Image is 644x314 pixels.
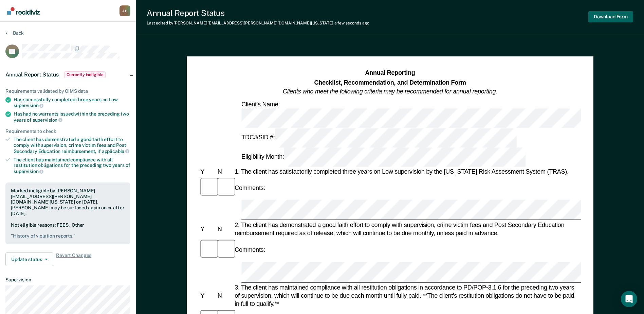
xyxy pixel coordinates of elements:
[588,11,633,22] button: Download Form
[102,149,129,154] span: applicable
[5,71,59,78] span: Annual Report Status
[14,111,130,123] div: Has had no warrants issued within the preceding two years of
[199,168,216,176] div: Y
[14,103,43,108] span: supervision
[216,168,233,176] div: N
[233,283,581,308] div: 3. The client has maintained compliance with all restitution obligations in accordance to PD/POP-...
[365,70,415,76] strong: Annual Reporting
[14,169,43,174] span: supervision
[216,292,233,300] div: N
[5,128,130,134] div: Requirements to check
[119,5,130,16] div: A H
[11,188,125,216] div: Marked ineligible by [PERSON_NAME][EMAIL_ADDRESS][PERSON_NAME][DOMAIN_NAME][US_STATE] on [DATE]. ...
[233,184,266,192] div: Comments:
[240,147,527,167] div: Eligibility Month:
[621,291,637,307] div: Open Intercom Messenger
[216,225,233,233] div: N
[199,225,216,233] div: Y
[5,277,130,283] dt: Supervision
[56,252,91,266] span: Revert Changes
[5,252,53,266] button: Update status
[7,7,40,15] img: Recidiviz
[283,88,497,95] em: Clients who meet the following criteria may be recommended for annual reporting.
[147,21,369,25] div: Last edited by [PERSON_NAME][EMAIL_ADDRESS][PERSON_NAME][DOMAIN_NAME][US_STATE]
[11,233,125,239] pre: " History of violation reports. "
[33,117,62,123] span: supervision
[334,21,369,25] span: a few seconds ago
[14,137,130,154] div: The client has demonstrated a good faith effort to comply with supervision, crime victim fees and...
[233,221,581,238] div: 2. The client has demonstrated a good faith effort to comply with supervision, crime victim fees ...
[147,8,369,18] div: Annual Report Status
[233,246,266,254] div: Comments:
[5,88,130,94] div: Requirements validated by OIMS data
[240,128,518,147] div: TDCJ/SID #:
[199,292,216,300] div: Y
[14,97,130,108] div: Has successfully completed three years on Low
[119,5,130,16] button: Profile dropdown button
[14,157,130,174] div: The client has maintained compliance with all restitution obligations for the preceding two years of
[64,71,106,78] span: Currently ineligible
[314,79,466,86] strong: Checklist, Recommendation, and Determination Form
[11,222,125,239] div: Not eligible reasons: FEES , Other
[5,30,24,36] button: Back
[233,168,581,176] div: 1. The client has satisfactorily completed three years on Low supervision by the [US_STATE] Risk ...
